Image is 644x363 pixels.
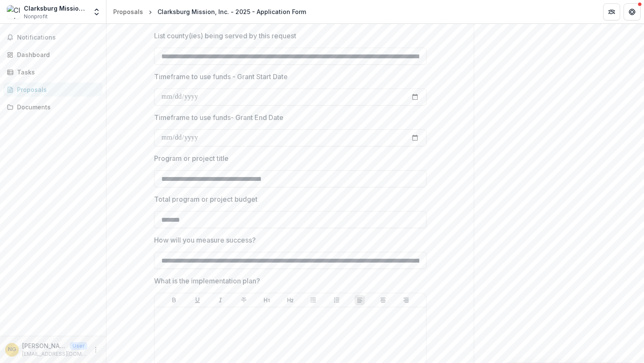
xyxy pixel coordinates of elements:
[262,295,272,305] button: Heading 1
[110,6,146,18] a: Proposals
[154,153,229,163] p: Program or project title
[355,295,365,305] button: Align Left
[24,13,48,20] span: Nonprofit
[154,71,288,82] p: Timeframe to use funds - Grant Start Date
[3,65,103,79] a: Tasks
[154,112,283,123] p: Timeframe to use funds- Grant End Date
[3,31,103,44] button: Notifications
[91,3,103,20] button: Open entity switcher
[17,68,96,77] div: Tasks
[110,6,309,18] nav: breadcrumb
[17,103,96,111] div: Documents
[154,31,296,41] p: List county(ies) being served by this request
[154,235,256,245] p: How will you measure success?
[239,295,249,305] button: Strike
[3,100,103,114] a: Documents
[154,276,260,286] p: What is the implementation plan?
[285,295,295,305] button: Heading 2
[308,295,318,305] button: Bullet List
[154,194,258,204] p: Total program or project budget
[3,83,103,97] a: Proposals
[22,341,66,350] p: [PERSON_NAME]
[8,347,16,352] div: Natalie Gigliotti
[17,34,99,41] span: Notifications
[17,85,96,94] div: Proposals
[157,7,306,16] div: Clarksburg Mission, Inc. - 2025 - Application Form
[113,7,143,16] div: Proposals
[70,342,87,350] p: User
[91,345,101,355] button: More
[3,48,103,62] a: Dashboard
[401,295,411,305] button: Align Right
[24,4,87,13] div: Clarksburg Mission, Inc.
[22,350,87,358] p: [EMAIL_ADDRESS][DOMAIN_NAME]
[378,295,388,305] button: Align Center
[603,3,620,20] button: Partners
[332,295,342,305] button: Ordered List
[192,295,203,305] button: Underline
[169,295,179,305] button: Bold
[17,50,96,59] div: Dashboard
[7,5,20,19] img: Clarksburg Mission, Inc.
[215,295,226,305] button: Italicize
[624,3,641,20] button: Get Help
